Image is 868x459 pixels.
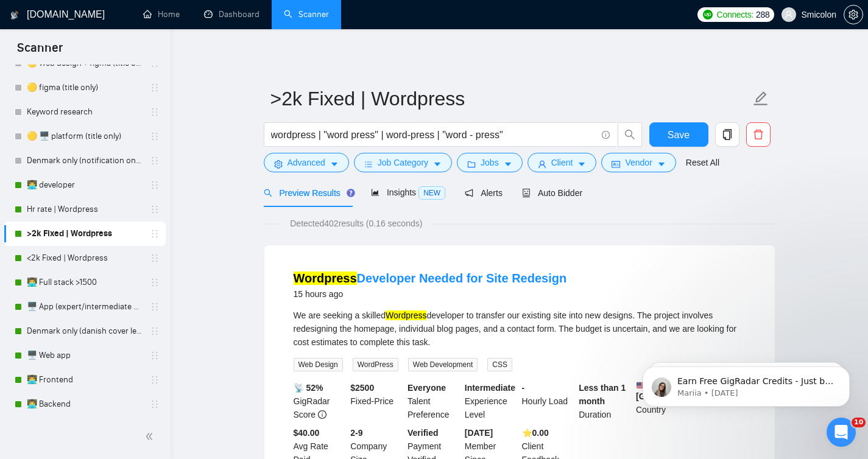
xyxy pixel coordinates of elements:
[270,83,750,114] input: Scanner name...
[10,5,19,25] img: logo
[353,358,398,371] span: WordPress
[294,309,746,349] div: We are seeking a skilled developer to transfer our existing site into new designs. The project in...
[364,159,373,169] span: bars
[528,153,597,172] button: userClientcaret-down
[386,310,426,320] mark: Wordpress
[625,156,652,169] span: Vendor
[649,122,708,147] button: Save
[150,302,160,312] span: holder
[294,428,320,438] b: $40.00
[27,173,143,197] a: 👨‍💻 developer
[668,127,690,142] span: Save
[53,35,210,335] span: Earn Free GigRadar Credits - Just by Sharing Your Story! 💬 Want more credits for sending proposal...
[827,418,856,447] iframe: Intercom live chat
[150,399,160,409] span: holder
[150,205,160,214] span: holder
[467,159,476,169] span: folder
[522,383,525,393] b: -
[274,159,283,169] span: setting
[294,358,343,371] span: Web Design
[150,229,160,239] span: holder
[150,278,160,287] span: holder
[318,410,326,419] span: info-circle
[371,187,445,197] span: Insights
[27,100,143,124] a: Keyword research
[150,83,160,93] span: holder
[150,326,160,336] span: holder
[408,428,439,438] b: Verified
[715,122,739,147] button: copy
[150,180,160,190] span: holder
[27,124,143,149] a: 🟡 🖥️ platform (title only)
[465,383,515,393] b: Intermediate
[576,381,633,421] div: Duration
[27,75,143,100] a: 🟡 figma (title only)
[150,156,160,166] span: holder
[844,5,863,24] button: setting
[577,159,586,169] span: caret-down
[465,428,493,438] b: [DATE]
[354,153,452,172] button: barsJob Categorycaret-down
[150,375,160,385] span: holder
[538,159,546,169] span: user
[204,9,259,19] a: dashboardDashboard
[756,8,769,21] span: 288
[462,381,520,421] div: Experience Level
[522,428,549,438] b: ⭐️ 0.00
[27,368,143,392] a: 👨‍💻 Frontend
[291,381,348,421] div: GigRadar Score
[746,122,771,147] button: delete
[717,8,753,21] span: Connects:
[551,156,573,169] span: Client
[601,153,676,172] button: idcardVendorcaret-down
[27,246,143,270] a: <2k Fixed | Wordpress
[27,392,143,416] a: 👨‍💻 Backend
[522,189,531,197] span: robot
[785,10,793,19] span: user
[520,381,577,421] div: Hourly Load
[602,131,610,139] span: info-circle
[150,131,160,141] span: holder
[27,343,143,368] a: 🖥️ Web app
[408,383,446,393] b: Everyone
[7,39,72,65] span: Scanner
[281,217,431,230] span: Detected 402 results (0.16 seconds)
[271,127,596,142] input: Search Freelance Jobs...
[350,383,374,393] b: $ 2500
[408,358,478,371] span: Web Development
[294,272,357,285] mark: Wordpress
[624,341,868,426] iframe: Intercom notifications message
[716,129,739,140] span: copy
[481,156,499,169] span: Jobs
[618,129,641,140] span: search
[143,9,180,19] a: homeHome
[378,156,428,169] span: Job Category
[53,47,210,58] p: Message from Mariia, sent 6w ago
[457,153,523,172] button: folderJobscaret-down
[465,189,473,197] span: notification
[294,383,323,393] b: 📡 52%
[294,272,567,285] a: WordpressDeveloper Needed for Site Redesign
[150,253,160,263] span: holder
[504,159,512,169] span: caret-down
[844,10,863,19] a: setting
[348,381,405,421] div: Fixed-Price
[487,358,512,371] span: CSS
[145,430,157,443] span: double-left
[264,189,272,197] span: search
[288,156,325,169] span: Advanced
[294,287,567,301] div: 15 hours ago
[264,188,351,198] span: Preview Results
[465,188,503,198] span: Alerts
[618,122,642,147] button: search
[433,159,442,169] span: caret-down
[284,9,329,19] a: searchScanner
[579,383,626,406] b: Less than 1 month
[345,187,356,198] div: Tooltip anchor
[27,222,143,246] a: >2k Fixed | Wordpress
[150,107,160,117] span: holder
[264,153,349,172] button: settingAdvancedcaret-down
[350,428,362,438] b: 2-9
